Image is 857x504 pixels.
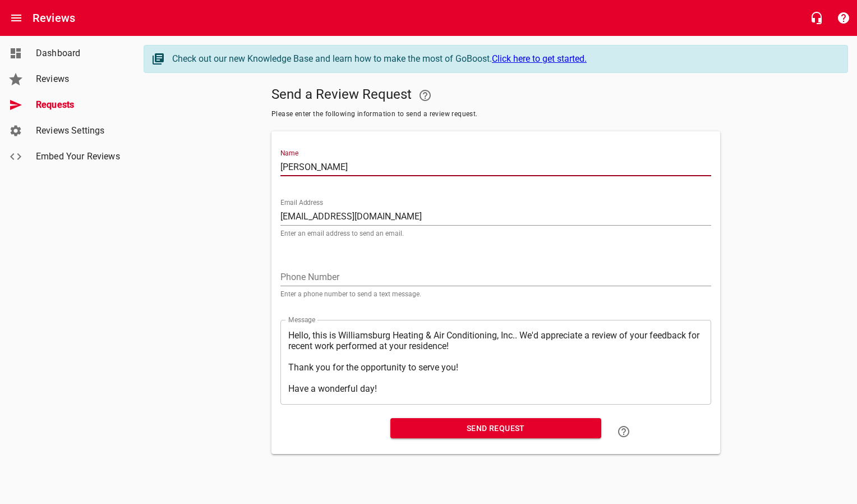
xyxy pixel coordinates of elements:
a: Click here to get started. [492,53,587,64]
a: Your Google or Facebook account must be connected to "Send a Review Request" [412,82,439,109]
span: Dashboard [36,47,121,60]
button: Live Chat [803,4,830,31]
span: Reviews [36,72,121,86]
div: Check out our new Knowledge Base and learn how to make the most of GoBoost. [172,52,836,66]
textarea: Hello, this is Williamsburg Heating & Air Conditioning, Inc.. We'd appreciate a review of your fe... [288,330,703,394]
h5: Send a Review Request [271,82,720,109]
p: Enter a phone number to send a text message. [280,291,711,297]
span: Requests [36,98,121,112]
span: Send Request [399,421,592,436]
button: Open drawer [3,4,30,31]
button: Send Request [390,418,601,439]
p: Enter an email address to send an email. [280,230,711,237]
span: Embed Your Reviews [36,150,121,163]
label: Email Address [280,199,323,206]
span: Reviews Settings [36,124,121,138]
label: Name [280,150,298,157]
a: Learn how to "Send a Review Request" [610,418,637,445]
h6: Reviews [33,9,75,27]
span: Please enter the following information to send a review request. [271,109,720,120]
button: Support Portal [830,4,857,31]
